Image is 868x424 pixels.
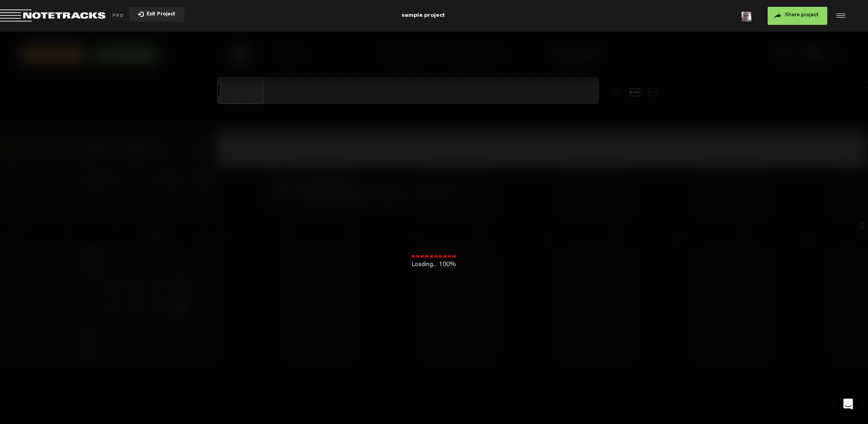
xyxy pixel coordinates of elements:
[282,5,564,27] div: sample project
[768,7,827,25] button: Share project
[144,12,175,17] span: Exit Project
[401,5,445,27] div: sample project
[785,13,819,18] span: Share project
[740,9,753,23] img: f731027d6480f58874ee9b1b5b4c262b
[411,260,457,269] span: Loading... 100%
[837,393,859,415] div: Open Intercom Messenger
[129,7,184,22] button: Exit Project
